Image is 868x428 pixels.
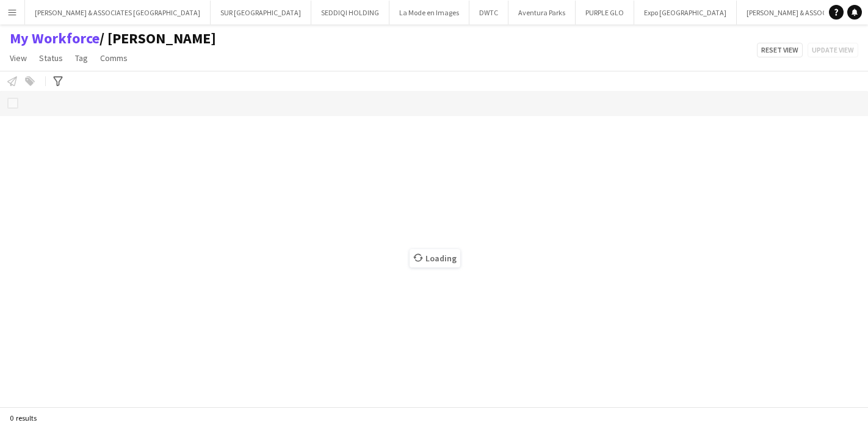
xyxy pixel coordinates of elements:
[757,43,803,57] button: Reset view
[10,29,99,48] a: My Workforce
[100,53,128,63] span: Comms
[634,1,737,24] button: Expo [GEOGRAPHIC_DATA]
[737,1,867,24] button: [PERSON_NAME] & ASSOCIATES KSA
[99,29,216,48] span: Julie
[75,53,88,63] span: Tag
[70,50,93,66] a: Tag
[25,1,211,24] button: [PERSON_NAME] & ASSOCIATES [GEOGRAPHIC_DATA]
[34,50,68,66] a: Status
[508,1,576,24] button: Aventura Parks
[51,74,65,89] app-action-btn: Advanced filters
[469,1,508,24] button: DWTC
[389,1,469,24] button: La Mode en Images
[10,53,27,63] span: View
[576,1,634,24] button: PURPLE GLO
[410,249,460,267] span: Loading
[211,1,311,24] button: SUR [GEOGRAPHIC_DATA]
[5,50,32,66] a: View
[95,50,132,66] a: Comms
[39,53,63,63] span: Status
[311,1,389,24] button: SEDDIQI HOLDING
